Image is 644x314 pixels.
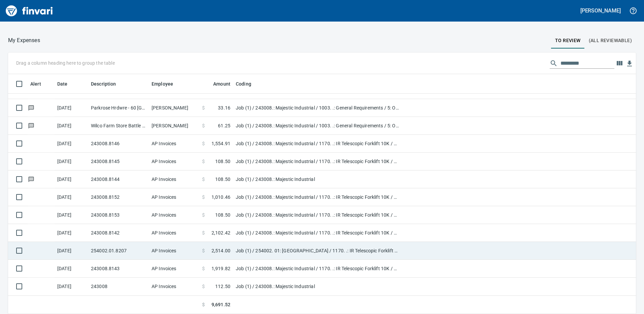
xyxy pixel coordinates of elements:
[202,265,205,272] span: $
[212,301,230,308] span: 9,691.52
[55,170,88,188] td: [DATE]
[8,36,40,44] nav: breadcrumb
[149,260,199,278] td: AP Invoices
[202,301,205,308] span: $
[233,99,401,117] td: Job (1) / 243008.: Majestic Industrial / 1003. .: General Requirements / 5: Other
[233,153,401,170] td: Job (1) / 243008.: Majestic Industrial / 1170. .: IR Telescopic Forklift 10K / 5: Other
[212,194,230,200] span: 1,010.46
[202,194,205,200] span: $
[88,135,149,153] td: 243008.8146
[152,80,173,88] span: Employee
[215,283,230,290] span: 112.50
[55,242,88,260] td: [DATE]
[30,80,41,88] span: Alert
[8,36,40,44] p: My Expenses
[202,212,205,218] span: $
[88,278,149,295] td: 243008
[149,153,199,170] td: AP Invoices
[88,117,149,135] td: Wilco Farm Store Battle Ground [GEOGRAPHIC_DATA]
[16,60,115,66] p: Drag a column heading here to group the table
[233,260,401,278] td: Job (1) / 243008.: Majestic Industrial / 1170. .: IR Telescopic Forklift 10K / 5: Other
[233,170,401,188] td: Job (1) / 243008.: Majestic Industrial
[233,135,401,153] td: Job (1) / 243008.: Majestic Industrial / 1170. .: IR Telescopic Forklift 10K / 5: Other
[149,278,199,295] td: AP Invoices
[55,153,88,170] td: [DATE]
[233,188,401,206] td: Job (1) / 243008.: Majestic Industrial / 1170. .: IR Telescopic Forklift 10K / 5: Other
[202,140,205,147] span: $
[55,99,88,117] td: [DATE]
[149,135,199,153] td: AP Invoices
[55,135,88,153] td: [DATE]
[149,206,199,224] td: AP Invoices
[149,170,199,188] td: AP Invoices
[55,117,88,135] td: [DATE]
[88,153,149,170] td: 243008.8145
[215,212,230,218] span: 108.50
[55,188,88,206] td: [DATE]
[202,176,205,183] span: $
[91,80,116,88] span: Description
[55,206,88,224] td: [DATE]
[149,224,199,242] td: AP Invoices
[88,260,149,278] td: 243008.8143
[55,224,88,242] td: [DATE]
[28,123,35,128] span: Has messages
[55,278,88,295] td: [DATE]
[57,80,68,88] span: Date
[149,188,199,206] td: AP Invoices
[579,5,622,16] button: [PERSON_NAME]
[233,278,401,295] td: Job (1) / 243008.: Majestic Industrial
[55,260,88,278] td: [DATE]
[28,177,35,181] span: Has messages
[149,242,199,260] td: AP Invoices
[233,224,401,242] td: Job (1) / 243008.: Majestic Industrial / 1170. .: IR Telescopic Forklift 10K / 5: Other
[233,242,401,260] td: Job (1) / 254002. 01: [GEOGRAPHIC_DATA] / 1170. .: IR Telescopic Forklift 10K / 5: Other
[152,80,182,88] span: Employee
[624,59,635,69] button: Download table
[88,99,149,117] td: Parkrose Hrdwre - 60 [GEOGRAPHIC_DATA] [GEOGRAPHIC_DATA]
[202,229,205,236] span: $
[212,140,230,147] span: 1,554.91
[149,117,199,135] td: [PERSON_NAME]
[555,36,581,45] span: To Review
[236,80,251,88] span: Coding
[202,122,205,129] span: $
[57,80,76,88] span: Date
[614,58,624,68] button: Choose columns to display
[88,170,149,188] td: 243008.8144
[202,283,205,290] span: $
[218,122,230,129] span: 61.25
[215,176,230,183] span: 108.50
[202,158,205,165] span: $
[236,80,260,88] span: Coding
[580,7,621,14] h5: [PERSON_NAME]
[212,229,230,236] span: 2,102.42
[202,104,205,111] span: $
[204,80,230,88] span: Amount
[149,99,199,117] td: [PERSON_NAME]
[589,36,632,45] span: (All Reviewable)
[212,265,230,272] span: 1,919.82
[218,104,230,111] span: 33.16
[88,188,149,206] td: 243008.8152
[233,206,401,224] td: Job (1) / 243008.: Majestic Industrial / 1170. .: IR Telescopic Forklift 10K / 5: Other
[30,80,50,88] span: Alert
[4,3,55,19] img: Finvari
[212,247,230,254] span: 2,514.00
[88,206,149,224] td: 243008.8153
[28,105,35,110] span: Has messages
[233,117,401,135] td: Job (1) / 243008.: Majestic Industrial / 1003. .: General Requirements / 5: Other
[215,158,230,165] span: 108.50
[91,80,125,88] span: Description
[88,242,149,260] td: 254002.01.8207
[202,247,205,254] span: $
[88,224,149,242] td: 243008.8142
[213,80,230,88] span: Amount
